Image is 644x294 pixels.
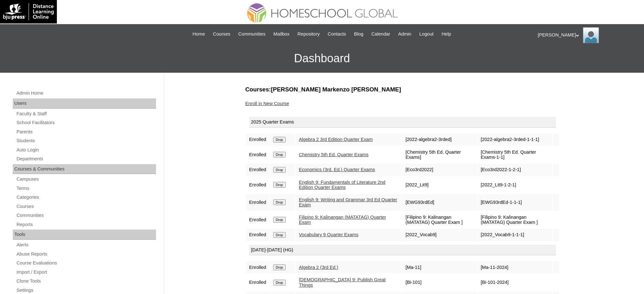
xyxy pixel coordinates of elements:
[299,232,358,237] a: Vocabulary 9 Quarter Exams
[478,229,552,241] td: [2022_Vocab9-1-1-1]
[442,30,451,38] span: Help
[273,264,286,270] input: Drop
[299,215,386,225] a: Filipino 9: Kalinangan (MATATAG) Quarter Exam
[246,146,269,163] td: Enrolled
[213,30,230,38] span: Courses
[478,164,552,176] td: [Eco3rd2022-1-2-1]
[246,177,269,193] td: Enrolled
[438,30,454,38] a: Help
[16,259,156,267] a: Course Evaluations
[238,30,266,38] span: Communities
[246,194,269,211] td: Enrolled
[354,30,363,38] span: Blog
[402,229,477,241] td: [2022_Vocab9]
[249,245,556,256] div: [DATE]-[DATE] (HG)
[402,134,477,146] td: [2022-algebra2-3rded]
[299,277,386,288] a: [DEMOGRAPHIC_DATA] 9: Publish Great Things
[273,152,286,157] input: Drop
[324,30,349,38] a: Contacts
[13,164,156,174] div: Courses & Communities
[246,164,269,176] td: Enrolled
[273,137,286,143] input: Drop
[273,167,286,173] input: Drop
[273,217,286,223] input: Drop
[235,30,269,38] a: Communities
[16,211,156,219] a: Communities
[245,101,289,106] a: Enroll in New Course
[402,194,477,211] td: [EWG93rdEd]
[246,261,269,273] td: Enrolled
[478,261,552,273] td: [Ma-11-2024]
[274,30,290,38] span: Mailbox
[294,30,323,38] a: Repository
[478,146,552,163] td: [Chemistry 5th Ed. Quarter Exams-1-1]
[246,134,269,146] td: Enrolled
[193,30,205,38] span: Home
[245,85,560,94] h3: Courses:[PERSON_NAME] Markenzo [PERSON_NAME]
[299,265,338,270] a: Algebra 2 (3rd Ed.)
[402,164,477,176] td: [Eco3rd2022]
[402,261,477,273] td: [Ma-11]
[16,128,156,136] a: Parents
[478,211,552,228] td: [Filipino 9: Kalinangan (MATATAG) Quarter Exam ]
[16,175,156,183] a: Campuses
[16,203,156,210] a: Courses
[3,3,54,20] img: logo-white.png
[16,277,156,285] a: Clone Tools
[270,30,293,38] a: Mailbox
[402,211,477,228] td: [Filipino 9: Kalinangan (MATATAG) Quarter Exam ]
[299,197,397,208] a: English 9: Writing and Grammar 3rd Ed Quarter Exam
[249,117,556,128] div: 2025 Quarter Exams
[299,152,369,157] a: Chemistry 5th Ed. Quarter Exams
[478,134,552,146] td: [2022-algebra2-3rded-1-1-1]
[16,241,156,249] a: Alerts
[478,177,552,193] td: [2022_Lit9-1-2-1]
[16,184,156,192] a: Terms
[419,30,434,38] span: Logout
[478,274,552,291] td: [Bi-101-2024]
[299,180,385,190] a: English 9: Fundamentals of Literature 2nd Edition Quarter Exams
[13,98,156,109] div: Users
[351,30,366,38] a: Blog
[273,280,286,285] input: Drop
[246,211,269,228] td: Enrolled
[402,274,477,291] td: [Bi-101]
[16,146,156,154] a: Auto Login
[273,199,286,205] input: Drop
[299,137,373,142] a: Algebra 2 3rd Edition Quarter Exam
[478,194,552,211] td: [EWG93rdEd-1-1-1]
[246,274,269,291] td: Enrolled
[398,30,411,38] span: Admin
[583,27,599,43] img: Ariane Ebuen
[402,177,477,193] td: [2022_Lit9]
[299,167,375,172] a: Economics (3rd. Ed.) Quarter Exams
[246,229,269,241] td: Enrolled
[371,30,390,38] span: Calendar
[402,146,477,163] td: [Chemistry 5th Ed. Quarter Exams]
[16,137,156,145] a: Students
[416,30,437,38] a: Logout
[273,232,286,238] input: Drop
[210,30,234,38] a: Courses
[13,230,156,240] div: Tools
[3,44,641,73] h3: Dashboard
[189,30,208,38] a: Home
[16,268,156,276] a: Import / Export
[16,250,156,258] a: Abuse Reports
[16,89,156,97] a: Admin Home
[16,110,156,118] a: Faculty & Staff
[297,30,320,38] span: Repository
[273,182,286,188] input: Drop
[16,193,156,201] a: Categories
[538,27,638,43] div: [PERSON_NAME]
[16,155,156,163] a: Departments
[368,30,393,38] a: Calendar
[328,30,346,38] span: Contacts
[16,119,156,127] a: School Facilitators
[395,30,415,38] a: Admin
[16,221,156,229] a: Reports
